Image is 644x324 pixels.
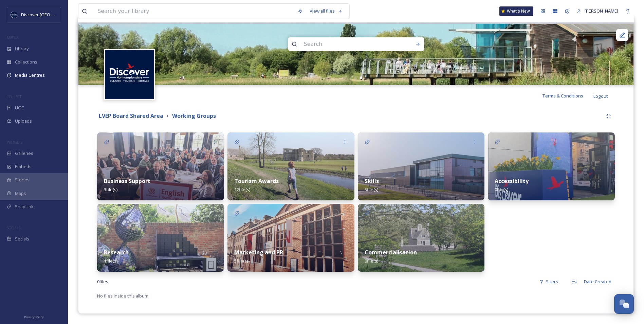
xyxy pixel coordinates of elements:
span: MEDIA [7,35,19,40]
a: Terms & Conditions [542,92,593,100]
span: Library [15,46,29,52]
span: Discover [GEOGRAPHIC_DATA] [21,11,83,18]
button: Open Chat [614,294,634,314]
img: Untitled%20design%20%282%29.png [11,11,18,18]
span: 0 file(s) [495,186,508,193]
span: Terms & Conditions [542,93,583,99]
span: WIDGETS [7,140,22,145]
strong: Working Groups [172,112,216,120]
span: Stories [15,177,30,183]
span: Uploads [15,118,32,124]
img: 0c84a837-7e82-45db-8c4d-a7cc46ec2f26.jpg [227,132,354,200]
strong: Skills [365,177,379,185]
div: Filters [536,275,562,288]
img: d0b0ae60-025d-492c-aa3f-eb11bea9cc91.jpg [227,204,354,272]
img: 99416d89-c4b5-4178-9d70-76aeacb62484.jpg [488,132,615,200]
span: 0 file s [97,278,108,285]
a: Privacy Policy [24,312,44,321]
span: 12 file(s) [234,186,250,193]
span: UGC [15,105,24,111]
span: No files inside this album [97,293,148,299]
span: 5 file(s) [234,258,248,264]
input: Search your library [94,4,294,19]
strong: Tourism Awards [234,177,279,185]
span: Media Centres [15,72,45,78]
img: 1e2dbd8a-cd09-4f77-a8f9-3a9a93719042.jpg [97,132,224,200]
img: dfde90a7-404b-45e6-9575-8ff9313f1f1e.jpg [358,132,485,200]
span: SOCIALS [7,225,20,230]
span: 1 file(s) [104,258,117,264]
strong: Marketing and PR [234,249,283,256]
strong: LVEP Board Shared Area [99,112,163,120]
span: [PERSON_NAME] [585,8,618,14]
img: Stanwick Lakes.jpg [78,24,633,85]
img: c4e085e7-d2cf-4970-b97d-80dbedaae66f.jpg [358,204,485,272]
div: Date Created [581,275,615,288]
strong: Research [104,249,129,256]
strong: Business Support [104,177,150,185]
span: Embeds [15,163,32,170]
span: 5 file(s) [365,186,378,193]
span: COLLECT [7,94,21,99]
span: Socials [15,236,29,242]
input: Search [300,37,393,52]
img: Untitled%20design%20%282%29.png [105,50,154,99]
span: SnapLink [15,203,34,210]
a: What's New [499,6,533,16]
span: Maps [15,190,26,197]
a: [PERSON_NAME] [573,4,622,18]
span: Privacy Policy [24,315,44,319]
span: 0 file(s) [365,258,378,264]
a: View all files [306,4,346,18]
img: 90641690-aca4-43a0-933d-c67e68adbf8c.jpg [97,204,224,272]
span: Logout [593,93,608,99]
span: Collections [15,59,37,65]
strong: Accessibility [495,177,529,185]
span: Galleries [15,150,33,157]
span: 3 file(s) [104,186,117,193]
strong: Commercialisation [365,249,417,256]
